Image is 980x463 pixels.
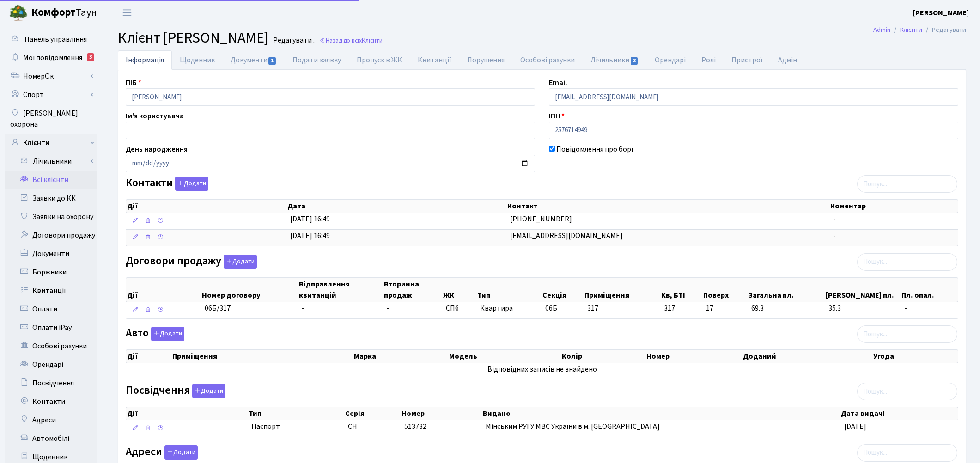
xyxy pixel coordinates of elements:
[486,421,660,432] span: Мінським РУГУ МВС України в м. [GEOGRAPHIC_DATA]
[5,318,97,337] a: Оплати iPay
[126,110,184,122] label: Ім'я користувача
[175,177,208,191] button: Контакти
[126,363,958,376] td: Відповідних записів не знайдено
[401,407,482,420] th: Номер
[873,25,890,35] a: Admin
[5,104,97,134] a: [PERSON_NAME] охорона
[192,384,225,398] button: Посвідчення
[448,350,561,363] th: Модель
[829,200,958,213] th: Коментар
[770,50,805,70] a: Адмін
[362,36,383,45] span: Клієнти
[31,5,76,20] b: Комфорт
[118,50,172,70] a: Інформація
[587,303,598,313] span: 317
[904,303,954,314] span: -
[859,20,980,40] nav: breadcrumb
[913,7,969,18] a: [PERSON_NAME]
[922,25,966,35] li: Редагувати
[545,303,557,313] span: 06Б
[857,175,957,193] input: Пошук...
[442,278,476,302] th: ЖК
[664,303,699,314] span: 317
[857,325,957,343] input: Пошук...
[476,278,542,302] th: Тип
[164,445,198,460] button: Адреси
[583,50,646,70] a: Лічильники
[344,407,401,420] th: Серія
[561,350,645,363] th: Колір
[840,407,957,420] th: Дата видачі
[660,278,702,302] th: Кв, БТІ
[298,278,383,302] th: Відправлення квитанцій
[506,200,829,213] th: Контакт
[5,429,97,448] a: Автомобілі
[290,214,330,224] span: [DATE] 16:49
[694,50,724,70] a: Ролі
[126,327,184,341] label: Авто
[173,175,208,191] a: Додати
[353,350,448,363] th: Марка
[857,253,957,271] input: Пошук...
[645,350,742,363] th: Номер
[349,50,410,70] a: Пропуск в ЖК
[5,337,97,355] a: Особові рахунки
[201,278,298,302] th: Номер договору
[126,177,208,191] label: Контакти
[151,327,184,341] button: Авто
[446,303,473,314] span: СП6
[126,445,198,460] label: Адреси
[126,407,248,420] th: Дії
[5,244,97,263] a: Документи
[383,278,442,302] th: Вторинна продаж
[87,53,94,61] div: 3
[480,303,538,314] span: Квартира
[702,278,748,302] th: Поверх
[387,303,390,313] span: -
[5,189,97,207] a: Заявки до КК
[172,50,223,70] a: Щоденник
[302,303,304,313] span: -
[223,50,285,70] a: Документи
[224,255,257,269] button: Договори продажу
[5,411,97,429] a: Адреси
[149,325,184,341] a: Додати
[482,407,840,420] th: Видано
[584,278,660,302] th: Приміщення
[748,278,825,302] th: Загальна пл.
[268,57,276,65] span: 1
[724,50,770,70] a: Пристрої
[833,214,836,224] span: -
[549,110,565,122] label: ІПН
[5,300,97,318] a: Оплати
[5,281,97,300] a: Квитанції
[833,231,836,241] span: -
[5,67,97,85] a: НомерОк
[24,34,87,44] span: Панель управління
[459,50,512,70] a: Порушення
[647,50,694,70] a: Орендарі
[5,374,97,392] a: Посвідчення
[825,278,901,302] th: [PERSON_NAME] пл.
[5,207,97,226] a: Заявки на охорону
[706,303,744,314] span: 17
[5,355,97,374] a: Орендарі
[251,421,340,432] span: Паспорт
[410,50,459,70] a: Квитанції
[162,444,198,460] a: Додати
[126,278,201,302] th: Дії
[5,171,97,189] a: Всі клієнти
[126,77,141,88] label: ПІБ
[542,278,584,302] th: Секція
[171,350,353,363] th: Приміщення
[872,350,958,363] th: Угода
[118,27,268,49] span: Клієнт [PERSON_NAME]
[404,421,426,432] span: 513732
[549,77,567,88] label: Email
[828,303,897,314] span: 35.3
[631,57,638,65] span: 3
[271,36,315,45] small: Редагувати .
[116,5,139,20] button: Переключити навігацію
[5,392,97,411] a: Контакти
